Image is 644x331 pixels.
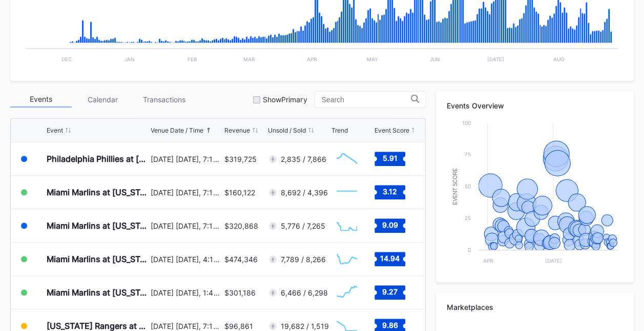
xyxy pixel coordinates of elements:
div: Miami Marlins at [US_STATE] Mets [47,287,148,298]
text: Jun [430,56,440,62]
div: Event Score [375,126,409,134]
text: 9.09 [382,220,398,229]
div: 5,776 / 7,265 [281,222,325,230]
text: 9.86 [382,321,398,329]
text: [DATE] [487,56,504,62]
div: Events Overview [446,101,624,110]
div: Revenue [224,126,250,134]
text: Event Score [452,168,458,205]
div: Miami Marlins at [US_STATE] Mets (Fireworks Night) [47,220,148,231]
div: Venue Date / Time [151,126,203,134]
div: $160,122 [224,188,255,197]
div: 2,835 / 7,866 [281,155,326,163]
text: 0 [468,247,471,253]
svg: Chart title [331,280,362,305]
text: 5.91 [383,154,398,162]
div: Transactions [133,91,195,107]
text: 9.27 [382,287,398,296]
text: 25 [465,215,471,221]
div: [DATE] [DATE], 1:40PM [151,288,222,297]
text: Jan [124,56,135,62]
div: [DATE] [DATE], 7:10PM [151,188,222,197]
text: 3.12 [383,187,397,196]
text: 50 [465,183,471,189]
div: 7,789 / 8,266 [281,255,326,264]
div: 19,682 / 1,519 [281,322,329,330]
div: $474,346 [224,255,258,264]
div: Miami Marlins at [US_STATE] Mets [47,187,148,197]
div: [DATE] [DATE], 4:10PM [151,255,222,264]
div: [US_STATE] Rangers at [US_STATE] Mets [47,321,148,331]
div: Calendar [72,91,133,107]
div: $319,725 [224,155,257,163]
div: 6,466 / 6,298 [281,288,328,297]
svg: Chart title [446,118,623,272]
text: Apr [307,56,317,62]
svg: Chart title [331,146,362,172]
text: Dec [61,56,72,62]
div: Trend [331,126,348,134]
text: 14.94 [380,254,400,263]
text: 75 [465,151,471,157]
svg: Chart title [331,179,362,205]
text: May [367,56,378,62]
svg: Chart title [331,213,362,238]
div: [DATE] [DATE], 7:10PM [151,155,222,163]
div: Unsold / Sold [268,126,306,134]
input: Search [321,96,411,104]
div: Philadelphia Phillies at [US_STATE] Mets [47,154,148,164]
text: Apr [483,258,493,264]
text: 100 [462,120,471,126]
div: $320,868 [224,222,258,230]
div: $301,186 [224,288,256,297]
text: [DATE] [545,258,562,264]
div: Show Primary [263,95,307,104]
text: Feb [188,56,197,62]
div: $96,861 [224,322,253,330]
div: [DATE] [DATE], 7:10PM [151,222,222,230]
svg: Chart title [331,246,362,272]
div: Marketplaces [446,303,624,311]
text: Aug [553,56,564,62]
text: Mar [243,56,255,62]
div: Miami Marlins at [US_STATE] Mets ([PERSON_NAME] Giveaway) [47,254,148,264]
div: Events [10,91,72,107]
div: 8,692 / 4,396 [281,188,328,197]
div: [DATE] [DATE], 7:10PM [151,322,222,330]
div: Event [47,126,63,134]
